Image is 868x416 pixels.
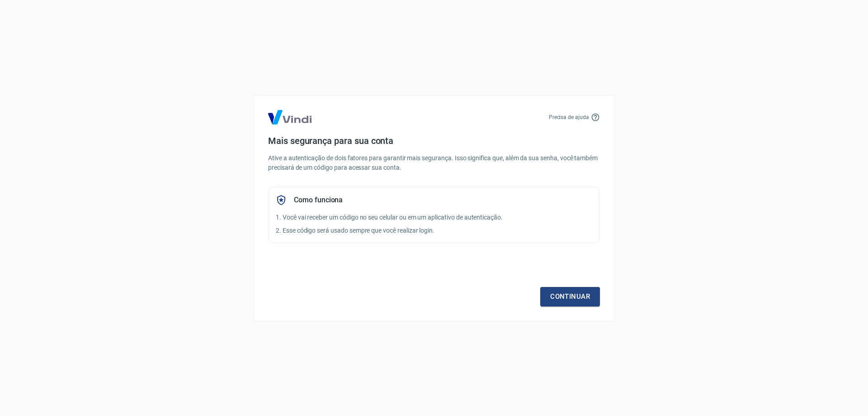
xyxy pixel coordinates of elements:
h4: Mais segurança para sua conta [268,135,600,146]
p: 1. Você vai receber um código no seu celular ou em um aplicativo de autenticação. [276,213,592,222]
a: Continuar [540,287,600,306]
img: Logo Vind [268,110,311,124]
p: Precisa de ajuda [549,113,589,121]
h5: Como funciona [294,196,343,205]
p: Ative a autenticação de dois fatores para garantir mais segurança. Isso significa que, além da su... [268,153,600,172]
p: 2. Esse código será usado sempre que você realizar login. [276,226,592,235]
